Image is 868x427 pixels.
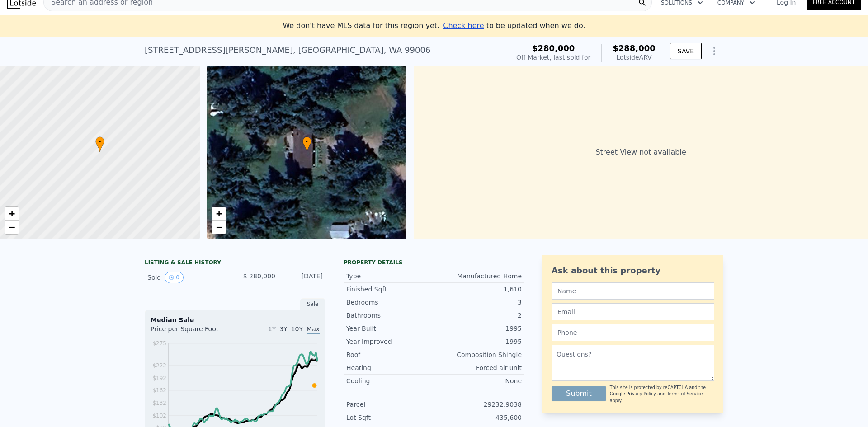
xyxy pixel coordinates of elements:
[613,43,656,53] span: $288,000
[346,350,434,359] div: Roof
[434,400,522,409] div: 29232.9038
[346,400,434,409] div: Parcel
[434,337,522,346] div: 1995
[434,324,522,333] div: 1995
[152,362,166,369] tspan: $222
[434,272,522,281] div: Manufactured Home
[552,303,714,320] input: Email
[346,413,434,422] div: Lot Sqft
[5,207,19,221] a: Zoom in
[434,376,522,385] div: None
[216,221,222,233] span: −
[216,208,222,219] span: +
[434,363,522,372] div: Forced air unit
[670,43,702,59] button: SAVE
[152,375,166,381] tspan: $192
[243,272,275,280] span: $ 280,000
[147,272,228,283] div: Sold
[532,43,575,53] span: $280,000
[346,311,434,320] div: Bathrooms
[212,207,226,221] a: Zoom in
[152,340,166,347] tspan: $275
[705,42,723,60] button: Show Options
[346,337,434,346] div: Year Improved
[9,221,15,233] span: −
[552,386,606,401] button: Submit
[165,272,184,283] button: View historical data
[434,285,522,294] div: 1,610
[95,138,104,146] span: •
[5,221,19,234] a: Zoom out
[346,324,434,333] div: Year Built
[283,20,585,31] div: We don't have MLS data for this region yet.
[443,20,585,31] div: to be updated when we do.
[152,387,166,394] tspan: $162
[346,298,434,307] div: Bedrooms
[346,363,434,372] div: Heating
[627,391,656,396] a: Privacy Policy
[212,221,226,234] a: Zoom out
[302,136,311,152] div: •
[283,272,323,283] div: [DATE]
[145,259,325,268] div: LISTING & SALE HISTORY
[434,311,522,320] div: 2
[610,385,714,404] div: This site is protected by reCAPTCHA and the Google and apply.
[552,324,714,341] input: Phone
[151,315,320,324] div: Median Sale
[443,21,484,30] span: Check here
[95,136,104,152] div: •
[152,400,166,406] tspan: $132
[151,324,235,339] div: Price per Square Foot
[414,66,868,239] div: Street View not available
[152,413,166,419] tspan: $102
[145,44,430,56] div: [STREET_ADDRESS][PERSON_NAME] , [GEOGRAPHIC_DATA] , WA 99006
[434,350,522,359] div: Composition Shingle
[667,391,703,396] a: Terms of Service
[346,376,434,385] div: Cooling
[552,264,714,277] div: Ask about this property
[434,413,522,422] div: 435,600
[9,208,15,219] span: +
[434,298,522,307] div: 3
[291,325,303,333] span: 10Y
[552,282,714,300] input: Name
[346,272,434,281] div: Type
[613,53,656,62] div: Lotside ARV
[268,325,276,333] span: 1Y
[346,285,434,294] div: Finished Sqft
[307,325,320,334] span: Max
[279,325,287,333] span: 3Y
[344,259,524,266] div: Property details
[516,53,590,62] div: Off Market, last sold for
[302,138,311,146] span: •
[300,298,325,310] div: Sale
